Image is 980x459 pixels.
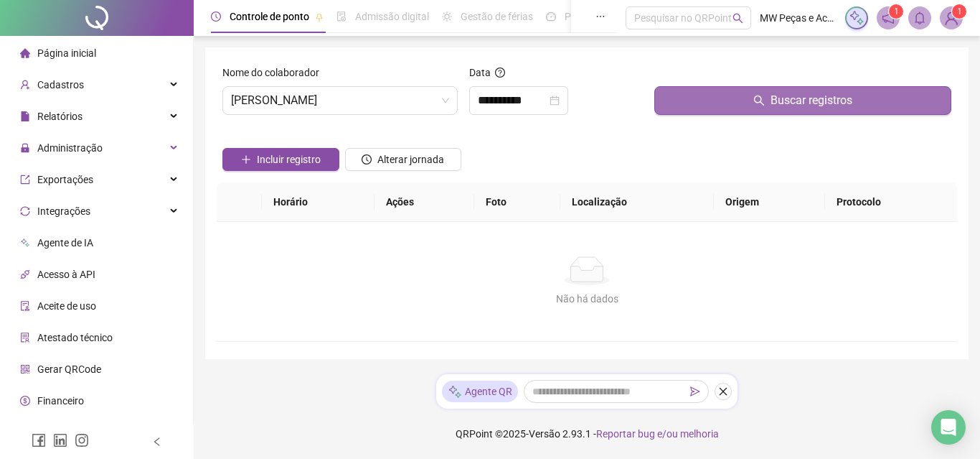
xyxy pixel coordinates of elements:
[595,11,606,22] span: ellipsis
[345,155,462,167] a: Alterar jornada
[37,395,84,407] span: Financeiro
[37,300,96,312] span: Aceite de uso
[931,410,966,445] div: Open Intercom Messenger
[152,437,162,447] span: left
[560,182,714,222] th: Localização
[442,11,452,22] span: sun
[913,11,926,24] span: bell
[760,10,837,26] span: MW Peças e Acessórios p/autos
[315,13,324,22] span: pushpin
[37,111,83,122] span: Relatórios
[941,7,962,29] img: 84350
[20,301,30,311] span: audit
[231,87,449,114] span: UBIRAJARA SANTOS ANDRADE
[37,47,96,59] span: Página inicial
[442,381,518,402] div: Agente QR
[20,269,30,279] span: api
[345,148,462,171] button: Alterar jornada
[37,269,95,280] span: Acesso à API
[894,6,899,17] span: 1
[565,11,621,22] span: Painel do DP
[262,182,374,222] th: Horário
[654,86,951,115] button: Buscar registros
[20,206,30,216] span: sync
[849,10,864,26] img: sparkle-icon.fc2bf0ac1784a2077858766a79e2daf3.svg
[53,433,67,448] span: linkedin
[37,363,101,375] span: Gerar QRCode
[20,143,30,153] span: lock
[474,182,560,222] th: Foto
[20,111,30,121] span: file
[753,95,765,106] span: search
[889,4,903,19] sup: 1
[952,4,966,19] sup: Atualize o seu contato no menu Meus Dados
[362,154,372,164] span: clock-circle
[771,92,852,109] span: Buscar registros
[957,6,962,17] span: 1
[37,237,93,249] span: Agente de IA
[546,11,556,22] span: dashboard
[20,364,30,374] span: qrcode
[20,175,30,185] span: export
[37,332,113,343] span: Atestado técnico
[234,291,940,307] div: Não há dados
[257,152,321,167] span: Incluir registro
[241,154,251,164] span: plus
[355,11,429,22] span: Admissão digital
[222,65,329,80] label: Nome do colaborador
[37,174,93,185] span: Exportações
[714,182,825,222] th: Origem
[230,11,309,22] span: Controle de ponto
[37,142,103,154] span: Administração
[377,152,444,167] span: Alterar jornada
[690,386,700,397] span: send
[825,182,957,222] th: Protocolo
[37,79,84,91] span: Cadastros
[882,11,895,24] span: notification
[336,11,347,22] span: file-done
[32,433,46,448] span: facebook
[194,409,980,459] footer: QRPoint © 2025 - 2.93.1 -
[20,333,30,343] span: solution
[529,428,560,440] span: Versão
[75,433,89,448] span: instagram
[469,67,491,78] span: Data
[448,384,462,399] img: sparkle-icon.fc2bf0ac1784a2077858766a79e2daf3.svg
[20,48,30,58] span: home
[596,428,719,440] span: Reportar bug e/ou melhoria
[20,80,30,90] span: user-add
[374,182,474,222] th: Ações
[495,68,505,78] span: question-circle
[211,11,221,22] span: clock-circle
[222,148,339,171] button: Incluir registro
[732,13,743,24] span: search
[718,386,728,397] span: close
[37,205,90,217] span: Integrações
[20,396,30,406] span: dollar
[461,11,533,22] span: Gestão de férias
